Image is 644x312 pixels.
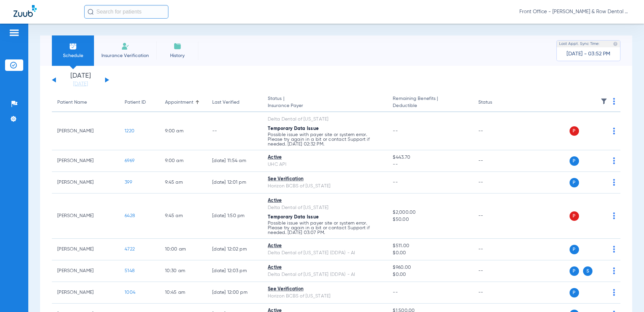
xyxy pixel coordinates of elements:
td: -- [473,239,518,260]
span: P [570,288,579,297]
span: P [570,211,579,221]
span: $0.00 [393,271,467,278]
img: Schedule [69,42,77,50]
td: -- [473,193,518,239]
span: 5148 [125,268,135,273]
img: Search Icon [88,9,94,15]
div: Active [268,154,382,161]
div: Last Verified [212,99,257,106]
img: group-dot-blue.svg [613,212,615,219]
img: filter.svg [601,98,607,105]
span: Deductible [393,102,467,109]
span: -- [393,290,398,295]
td: [PERSON_NAME] [52,150,119,172]
span: P [570,178,579,187]
div: Active [268,242,382,250]
span: $443.70 [393,154,467,161]
span: S [583,266,592,276]
span: P [570,245,579,254]
div: Patient ID [125,99,146,106]
span: 6969 [125,158,134,163]
td: [DATE] 12:01 PM [207,172,262,193]
td: [PERSON_NAME] [52,172,119,193]
td: -- [473,150,518,172]
td: 10:45 AM [160,282,207,304]
td: [PERSON_NAME] [52,112,119,150]
td: 9:45 AM [160,172,207,193]
div: Patient ID [125,99,154,106]
img: Manual Insurance Verification [121,42,129,50]
td: -- [473,172,518,193]
p: Possible issue with payer site or system error. Please try again in a bit or contact Support if n... [268,132,382,147]
span: $960.00 [393,264,467,271]
span: Schedule [57,52,89,59]
span: $2,000.00 [393,209,467,216]
td: [DATE] 12:02 PM [207,239,262,260]
li: [DATE] [60,73,101,87]
td: [PERSON_NAME] [52,239,119,260]
img: Zuub Logo [13,5,37,17]
span: Insurance Verification [99,52,151,59]
img: group-dot-blue.svg [613,267,615,274]
td: -- [473,260,518,282]
img: group-dot-blue.svg [613,98,615,105]
a: [DATE] [60,81,101,87]
div: Horizon BCBS of [US_STATE] [268,293,382,300]
div: Delta Dental of [US_STATE] (DDPA) - AI [268,250,382,257]
span: Last Appt. Sync Time: [559,41,600,47]
input: Search for patients [84,5,168,19]
span: [DATE] - 03:52 PM [567,51,610,57]
td: [PERSON_NAME] [52,260,119,282]
div: See Verification [268,176,382,183]
div: Active [268,197,382,204]
span: $50.00 [393,216,467,223]
img: History [173,42,182,50]
img: last sync help info [613,42,618,46]
td: 10:00 AM [160,239,207,260]
span: -- [393,161,467,168]
img: group-dot-blue.svg [613,246,615,253]
td: [PERSON_NAME] [52,193,119,239]
div: Delta Dental of [US_STATE] [268,204,382,211]
div: Patient Name [57,99,87,106]
span: History [161,52,193,59]
div: Patient Name [57,99,114,106]
span: P [570,266,579,276]
td: [DATE] 11:54 AM [207,150,262,172]
th: Remaining Benefits | [387,93,473,112]
img: group-dot-blue.svg [613,179,615,186]
img: hamburger-icon [9,29,20,37]
td: 10:30 AM [160,260,207,282]
div: Appointment [165,99,201,106]
span: -- [393,180,398,185]
td: 9:00 AM [160,150,207,172]
div: Appointment [165,99,193,106]
td: [DATE] 12:03 PM [207,260,262,282]
img: group-dot-blue.svg [613,289,615,296]
div: Last Verified [212,99,239,106]
div: Delta Dental of [US_STATE] [268,116,382,123]
td: [PERSON_NAME] [52,282,119,304]
span: 399 [125,180,132,185]
span: 1004 [125,290,135,295]
th: Status | [262,93,387,112]
span: Front Office - [PERSON_NAME] & Row Dental Group [519,8,631,15]
span: Insurance Payer [268,102,382,109]
td: 9:45 AM [160,193,207,239]
span: Temporary Data Issue [268,215,319,219]
div: Delta Dental of [US_STATE] (DDPA) - AI [268,271,382,278]
span: $0.00 [393,250,467,257]
div: Active [268,264,382,271]
td: 9:00 AM [160,112,207,150]
td: -- [473,112,518,150]
span: 4722 [125,247,135,252]
span: Temporary Data Issue [268,126,319,131]
td: -- [473,282,518,304]
img: group-dot-blue.svg [613,157,615,164]
span: 6428 [125,213,135,218]
img: group-dot-blue.svg [613,128,615,134]
th: Status [473,93,518,112]
span: P [570,126,579,136]
td: [DATE] 12:00 PM [207,282,262,304]
div: Horizon BCBS of [US_STATE] [268,183,382,190]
